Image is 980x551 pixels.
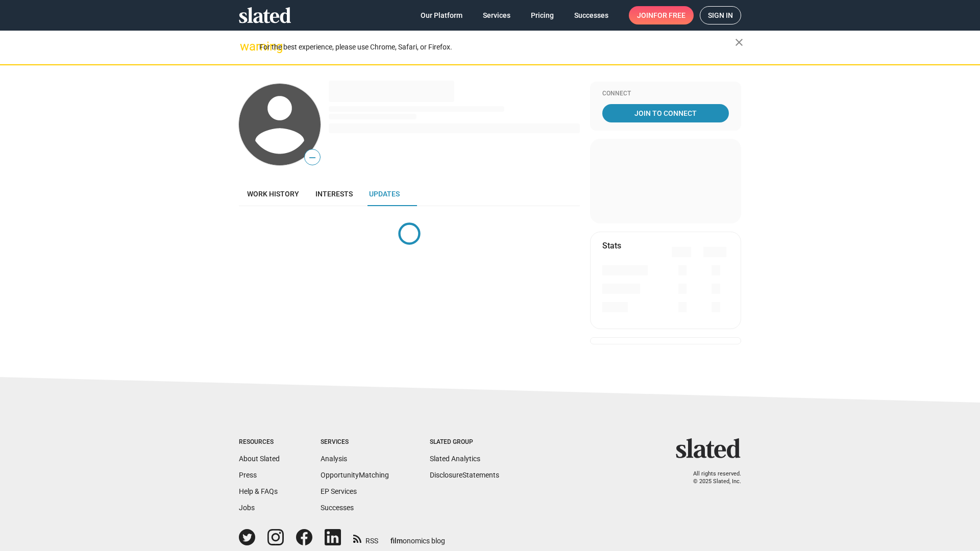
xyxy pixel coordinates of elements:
a: EP Services [321,487,357,495]
mat-icon: close [733,36,745,48]
mat-card-title: Stats [602,240,621,251]
span: Services [483,6,510,24]
div: Resources [239,438,280,446]
span: Work history [247,190,299,198]
span: Successes [574,6,608,24]
a: Sign in [700,6,741,24]
div: For the best experience, please use Chrome, Safari, or Firefox. [259,40,735,54]
span: — [305,151,320,164]
a: OpportunityMatching [321,471,389,479]
a: Slated Analytics [430,455,480,463]
a: Press [239,471,257,479]
a: Interests [307,182,361,206]
span: Sign in [708,7,733,24]
p: All rights reserved. © 2025 Slated, Inc. [682,470,741,485]
a: Jobs [239,504,255,512]
a: Services [475,6,519,24]
div: Connect [602,90,729,98]
span: Our Platform [421,6,462,24]
span: Pricing [531,6,554,24]
a: Pricing [523,6,562,24]
span: Join [637,6,685,24]
span: Updates [369,190,400,198]
a: Our Platform [412,6,471,24]
span: Interests [315,190,353,198]
a: Join To Connect [602,104,729,122]
span: Join To Connect [604,104,727,122]
a: Updates [361,182,408,206]
div: Services [321,438,389,446]
mat-icon: warning [240,40,252,53]
a: filmonomics blog [390,528,445,546]
div: Slated Group [430,438,499,446]
a: Work history [239,182,307,206]
a: DisclosureStatements [430,471,499,479]
a: Successes [566,6,617,24]
span: film [390,537,403,545]
a: Successes [321,504,354,512]
a: Help & FAQs [239,487,278,495]
a: Analysis [321,455,347,463]
span: for free [653,6,685,24]
a: About Slated [239,455,280,463]
a: RSS [353,530,378,546]
a: Joinfor free [629,6,694,24]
